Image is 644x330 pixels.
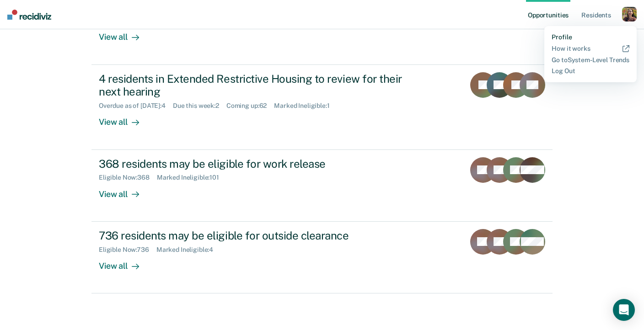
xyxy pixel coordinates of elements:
[156,246,220,254] div: Marked Ineligible : 4
[99,174,157,181] div: Eligible Now : 368
[157,174,226,181] div: Marked Ineligible : 101
[552,56,629,64] a: Go toSystem-Level Trends
[274,102,337,110] div: Marked Ineligible : 1
[99,181,150,199] div: View all
[99,72,420,99] div: 4 residents in Extended Restrictive Housing to review for their next hearing
[91,65,553,150] a: 4 residents in Extended Restrictive Housing to review for their next hearingOverdue as of [DATE]:...
[552,33,629,41] a: Profile
[91,150,553,222] a: 368 residents may be eligible for work releaseEligible Now:368Marked Ineligible:101View all
[99,157,420,170] div: 368 residents may be eligible for work release
[552,45,629,53] a: How it works
[99,110,150,128] div: View all
[613,299,635,321] div: Open Intercom Messenger
[99,102,173,110] div: Overdue as of [DATE] : 4
[552,67,629,75] a: Log Out
[91,222,553,293] a: 736 residents may be eligible for outside clearanceEligible Now:736Marked Ineligible:4View all
[99,253,150,271] div: View all
[99,25,150,43] div: View all
[99,229,420,242] div: 736 residents may be eligible for outside clearance
[226,102,274,110] div: Coming up : 62
[7,10,51,20] img: Recidiviz
[173,102,226,110] div: Due this week : 2
[99,246,156,254] div: Eligible Now : 736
